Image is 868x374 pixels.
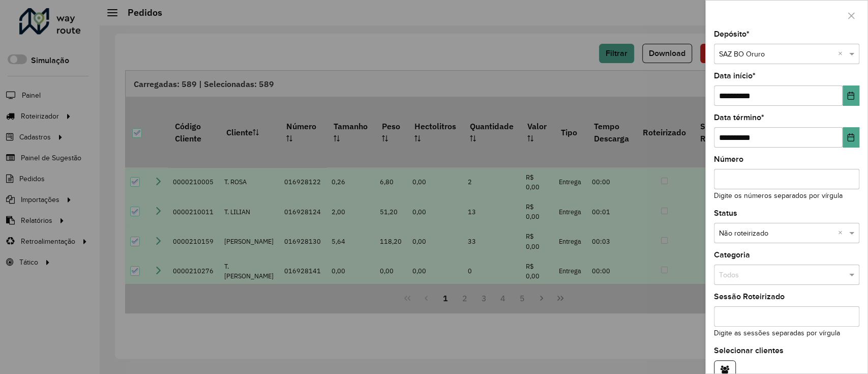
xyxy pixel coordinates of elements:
span: Clear all [838,49,847,60]
label: Sessão Roteirizado [714,291,785,303]
label: Número [714,153,743,165]
button: Choose Date [843,85,859,106]
label: Data início [714,70,756,82]
label: Status [714,207,737,219]
button: Choose Date [843,127,859,148]
small: Digite as sessões separadas por vírgula [714,329,840,337]
label: Categoria [714,249,750,261]
label: Depósito [714,28,750,40]
label: Data término [714,111,764,124]
label: Selecionar clientes [714,344,784,357]
small: Digite os números separados por vírgula [714,192,843,199]
span: Clear all [838,228,847,239]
